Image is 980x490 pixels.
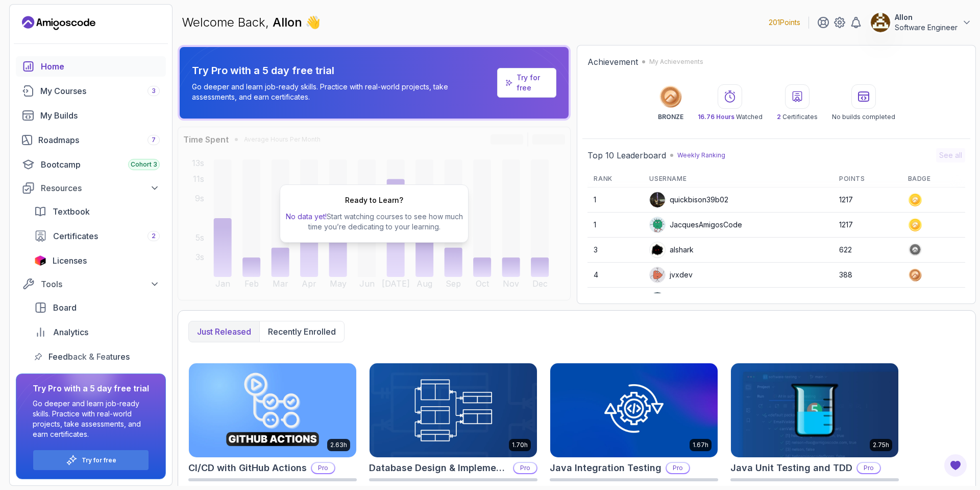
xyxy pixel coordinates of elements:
[152,136,156,144] span: 7
[649,217,742,233] div: JacquesAmigosCode
[131,160,157,169] span: Cohort 3
[152,232,156,240] span: 2
[902,171,965,188] th: Badge
[28,226,166,246] a: certificates
[53,230,98,242] span: Certificates
[943,453,968,478] button: Open Feedback Button
[643,171,833,188] th: Username
[649,192,728,208] div: quickbison39b02
[53,205,90,218] span: Textbook
[833,171,902,188] th: Points
[895,22,958,33] p: Software Engineer
[871,13,890,32] img: user profile image
[53,254,87,267] span: Licenses
[514,463,536,473] p: Pro
[16,179,166,197] button: Resources
[48,351,130,363] span: Feedback & Features
[192,82,493,102] p: Go deeper and learn job-ready skills. Practice with real-world projects, take assessments, and ea...
[833,263,902,288] td: 388
[833,213,902,238] td: 1217
[587,238,643,263] td: 3
[731,363,898,457] img: Java Unit Testing and TDD card
[189,321,259,342] button: Just released
[777,113,781,121] span: 2
[650,242,665,258] img: user profile image
[497,68,556,98] a: Try for free
[857,463,880,473] p: Pro
[273,15,305,30] span: Allon
[259,321,344,342] button: Recently enrolled
[369,461,509,475] h2: Database Design & Implementation
[22,15,95,31] a: Landing page
[152,87,156,95] span: 3
[33,399,149,439] p: Go deeper and learn job-ready skills. Practice with real-world projects, take assessments, and ea...
[33,450,149,471] button: Try for free
[936,148,965,162] button: See all
[28,250,166,271] a: licenses
[650,267,665,283] img: default monster avatar
[330,441,347,449] p: 2.63h
[82,456,116,464] p: Try for free
[649,58,703,66] p: My Achievements
[28,201,166,222] a: textbook
[650,292,665,308] img: user profile image
[182,14,321,31] p: Welcome Back,
[28,322,166,342] a: analytics
[41,60,160,73] div: Home
[16,81,166,101] a: courses
[895,12,958,22] p: Allon
[370,363,537,457] img: Database Design & Implementation card
[833,188,902,213] td: 1217
[587,188,643,213] td: 1
[40,85,160,97] div: My Courses
[303,12,325,33] span: 👋
[649,292,707,308] div: Apply5489
[38,134,160,146] div: Roadmaps
[769,17,800,28] p: 201 Points
[833,238,902,263] td: 622
[41,182,160,194] div: Resources
[650,192,665,207] img: user profile image
[286,212,327,221] span: No data yet!
[345,195,403,205] h2: Ready to Learn?
[587,288,643,313] td: 5
[517,73,548,93] a: Try for free
[870,12,972,33] button: user profile imageAllonSoftware Engineer
[587,263,643,288] td: 4
[587,213,643,238] td: 1
[53,326,88,338] span: Analytics
[677,151,725,159] p: Weekly Ranking
[188,461,307,475] h2: CI/CD with GitHub Actions
[833,288,902,313] td: 348
[34,255,46,266] img: jetbrains icon
[16,105,166,126] a: builds
[693,441,708,449] p: 1.67h
[40,109,160,122] div: My Builds
[16,56,166,77] a: home
[16,130,166,150] a: roadmaps
[730,461,852,475] h2: Java Unit Testing and TDD
[667,463,689,473] p: Pro
[41,158,160,171] div: Bootcamp
[587,56,638,68] h2: Achievement
[192,63,493,78] p: Try Pro with a 5 day free trial
[698,113,734,121] span: 16.76 Hours
[28,346,166,367] a: feedback
[312,463,334,473] p: Pro
[587,171,643,188] th: Rank
[189,363,356,457] img: CI/CD with GitHub Actions card
[41,278,160,290] div: Tools
[284,212,464,232] p: Start watching courses to see how much time you’re dedicating to your learning.
[550,461,661,475] h2: Java Integration Testing
[587,149,666,161] h2: Top 10 Leaderboard
[16,275,166,293] button: Tools
[197,325,251,338] p: Just released
[832,113,895,121] p: No builds completed
[873,441,889,449] p: 2.75h
[550,363,718,457] img: Java Integration Testing card
[512,441,528,449] p: 1.70h
[698,113,763,121] p: Watched
[649,242,694,258] div: alshark
[16,154,166,175] a: bootcamp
